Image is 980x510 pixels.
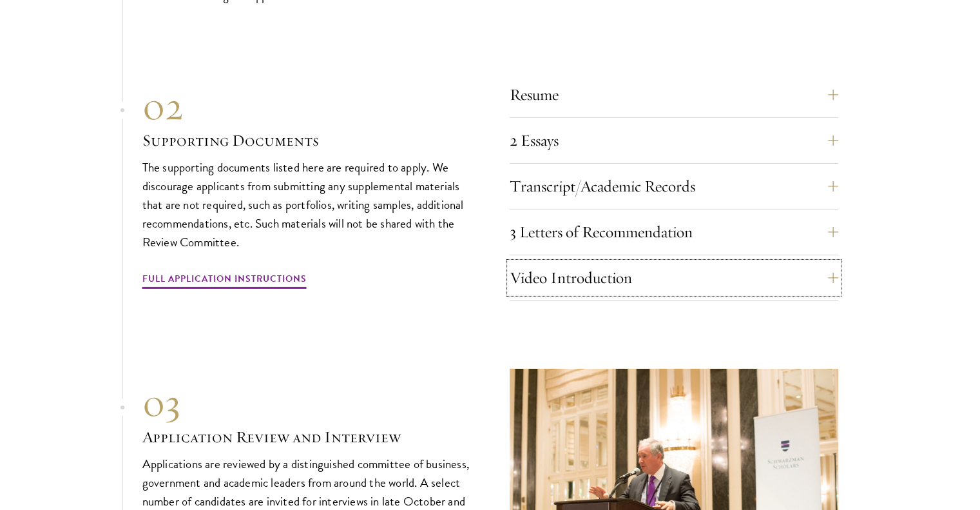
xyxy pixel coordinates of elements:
div: 03 [142,380,471,426]
p: The supporting documents listed here are required to apply. We discourage applicants from submitt... [142,158,471,251]
button: Resume [510,79,838,110]
a: Full Application Instructions [142,271,307,291]
div: 02 [142,83,471,130]
button: 3 Letters of Recommendation [510,217,838,248]
button: Video Introduction [510,262,838,293]
button: Transcript/Academic Records [510,171,838,202]
h3: Supporting Documents [142,130,471,152]
button: 2 Essays [510,125,838,156]
h3: Application Review and Interview [142,426,471,448]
